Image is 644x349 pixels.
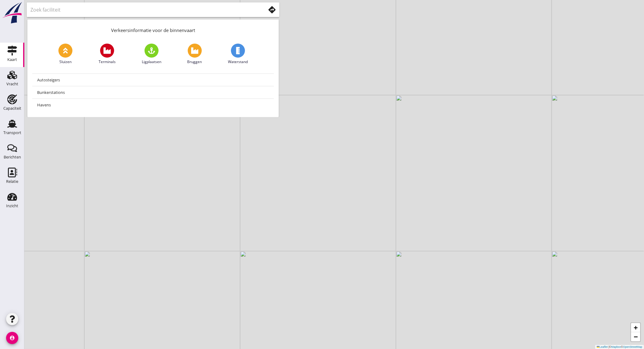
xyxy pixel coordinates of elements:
[611,345,621,348] a: Mapbox
[187,44,202,65] a: Bruggen
[228,59,248,65] span: Waterstand
[6,82,18,86] div: Vracht
[7,58,17,62] div: Kaart
[634,324,638,331] span: +
[3,131,21,135] div: Transport
[6,180,18,183] div: Relatie
[37,76,269,84] div: Autosteigers
[634,333,638,340] span: −
[37,101,269,109] div: Havens
[58,44,72,65] a: Sluizen
[1,2,23,24] img: logo-small.a267ee39.svg
[27,20,279,39] div: Verkeersinformatie voor de binnenvaart
[6,332,18,344] i: account_circle
[142,44,161,65] a: Ligplaatsen
[595,345,644,349] div: © ©
[99,59,116,65] span: Terminals
[631,332,640,341] a: Zoom out
[623,345,642,348] a: OpenStreetMap
[631,323,640,332] a: Zoom in
[142,59,161,65] span: Ligplaatsen
[228,44,248,65] a: Waterstand
[609,345,609,348] span: |
[6,204,18,208] div: Inzicht
[37,89,269,96] div: Bunkerstations
[597,345,608,348] a: Leaflet
[4,155,21,159] div: Berichten
[59,59,72,65] span: Sluizen
[187,59,202,65] span: Bruggen
[99,44,116,65] a: Terminals
[3,106,21,110] div: Capaciteit
[30,5,257,15] input: Zoek faciliteit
